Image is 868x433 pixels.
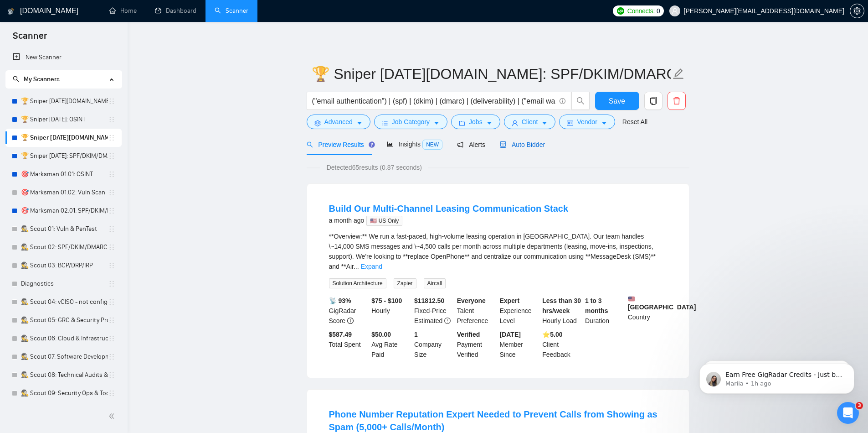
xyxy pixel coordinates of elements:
a: 🎯 Marksman 02.01: SPF/DKIM/DMARC [21,202,108,220]
a: Expand [361,263,382,270]
b: 1 [414,331,418,338]
b: $75 - $100 [371,297,402,304]
span: holder [108,134,115,141]
a: 🎯 Marksman 01.01: OSINT [21,165,108,183]
button: idcardVendorcaret-down [559,115,615,129]
span: holder [108,152,115,160]
span: holder [108,207,115,214]
span: holder [108,390,115,397]
span: caret-down [486,120,493,126]
span: holder [108,317,115,324]
a: 🎯 Marksman 01.02: Vuln Scan [21,183,108,202]
span: Vendor [577,117,597,127]
img: upwork-logo.png [617,7,624,15]
span: delete [668,97,685,105]
span: My Scanners [24,75,60,83]
span: search [572,97,589,105]
span: setting [314,120,321,126]
li: Diagnostics [5,275,122,293]
span: Alerts [457,141,485,148]
li: 🎯 Marksman 02.01: SPF/DKIM/DMARC [5,202,122,220]
span: 3 [856,402,863,409]
button: Save [595,92,639,110]
div: Experience Level [498,296,541,326]
span: search [13,76,19,82]
a: setting [850,7,864,15]
span: holder [108,298,115,306]
a: Reset All [622,117,647,127]
b: 1 to 3 months [585,297,608,314]
li: 🏆 Sniper 01.01.01.US: OSINT [5,92,122,110]
a: 🕵️ Scout 04: vCISO - not configed [21,293,108,311]
li: 🕵️ Scout 08: Technical Audits & Assessments - not configed [5,366,122,384]
span: setting [850,7,864,15]
a: New Scanner [13,48,114,67]
div: Hourly Load [540,296,583,326]
b: $ 11812.50 [414,297,444,304]
div: Total Spent [327,329,370,360]
b: [DATE] [500,331,521,338]
span: Solution Architecture [329,278,386,288]
span: area-chart [387,141,393,147]
span: user [672,8,678,14]
div: GigRadar Score [327,296,370,326]
span: caret-down [356,120,363,126]
b: ⭐️ 5.00 [542,331,562,338]
span: My Scanners [13,75,60,83]
iframe: Intercom live chat [837,402,859,424]
li: 🎯 Marksman 01.02: Vuln Scan [5,183,122,202]
button: folderJobscaret-down [451,115,500,129]
span: Aircall [424,278,446,288]
span: Detected 65 results (0.87 seconds) [320,162,428,172]
span: notification [457,141,463,148]
li: 🕵️ Scout 04: vCISO - not configed [5,293,122,311]
li: 🕵️ Scout 06: Cloud & Infrastructure - not configed [5,329,122,348]
span: copy [645,97,662,105]
li: 🕵️ Scout 03: BCP/DRP/IRP [5,256,122,275]
span: ... [354,263,359,270]
input: Search Freelance Jobs... [312,95,555,107]
b: Everyone [457,297,486,304]
a: 🏆 Sniper [DATE]: OSINT [21,110,108,129]
span: Insights [387,141,442,148]
span: info-circle [347,318,354,324]
a: 🏆 Sniper [DATE]: SPF/DKIM/DMARC [21,147,108,165]
a: dashboardDashboard [155,7,196,15]
span: Save [609,95,625,107]
span: user [512,120,518,126]
input: Scanner name... [312,63,671,85]
span: robot [500,141,506,148]
img: logo [8,4,14,19]
div: Talent Preference [455,296,498,326]
li: 🏆 Sniper 01.01.01: OSINT [5,110,122,129]
button: setting [850,4,864,18]
span: Advanced [324,117,353,127]
img: 🇺🇸 [628,296,635,302]
div: Duration [583,296,626,326]
span: holder [108,335,115,342]
a: Build Our Multi-Channel Leasing Communication Stack [329,203,569,214]
span: Auto Bidder [500,141,545,148]
span: double-left [108,412,118,421]
div: a month ago [329,215,569,226]
div: Client Feedback [540,329,583,360]
div: Member Since [498,329,541,360]
span: holder [108,280,115,287]
a: Phone Number Reputation Expert Needed to Prevent Calls from Showing as Spam (5,000+ Calls/Month) [329,409,657,432]
span: holder [108,98,115,105]
b: $50.00 [371,331,391,338]
span: Scanner [5,29,54,48]
li: 🕵️ Scout 01: Vuln & PenTest [5,220,122,238]
b: $ 587.49 [329,331,352,338]
span: caret-down [433,120,440,126]
li: 🕵️ Scout 02: SPF/DKIM/DMARC [5,238,122,256]
button: search [571,92,590,110]
li: New Scanner [5,48,122,67]
span: Client [522,117,538,127]
span: Job Category [392,117,430,127]
a: searchScanner [215,7,248,15]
